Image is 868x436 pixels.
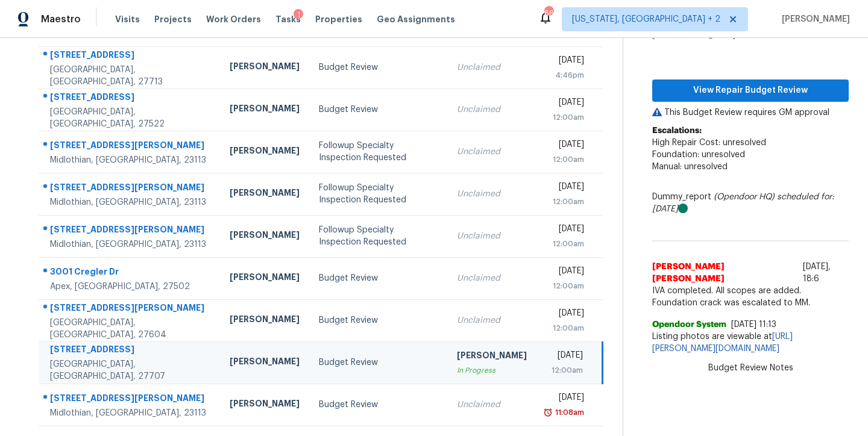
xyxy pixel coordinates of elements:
span: Listing photos are viewable at [652,331,849,355]
span: Visits [115,13,140,25]
div: 12:00am [546,280,584,292]
div: 12:00am [546,238,584,250]
div: Unclaimed [457,104,527,116]
div: [STREET_ADDRESS][PERSON_NAME] [50,223,210,238]
div: Apex, [GEOGRAPHIC_DATA], 27502 [50,281,210,293]
div: Budget Review [319,272,438,284]
div: 66 [544,7,553,19]
p: This Budget Review requires GM approval [652,107,849,119]
div: [STREET_ADDRESS][PERSON_NAME] [50,139,210,154]
div: [GEOGRAPHIC_DATA], [GEOGRAPHIC_DATA], 27707 [50,358,210,382]
div: [PERSON_NAME] [230,229,300,244]
div: [DATE] [546,223,584,238]
div: [STREET_ADDRESS][PERSON_NAME] [50,392,210,407]
div: Unclaimed [457,61,527,73]
img: Overdue Alarm Icon [543,406,553,419]
div: Followup Specialty Inspection Requested [319,224,438,248]
div: [PERSON_NAME] [230,187,300,202]
div: [PERSON_NAME] [230,60,300,75]
div: Unclaimed [457,188,527,200]
div: Dummy_report [652,191,849,215]
div: [DATE] [546,139,584,154]
div: Unclaimed [457,272,527,284]
div: Budget Review [319,61,438,73]
div: Followup Specialty Inspection Requested [319,182,438,206]
div: Midlothian, [GEOGRAPHIC_DATA], 23113 [50,407,210,419]
span: [US_STATE], [GEOGRAPHIC_DATA] + 2 [572,13,720,25]
div: 11:08am [553,406,584,419]
div: 12:00am [546,196,584,208]
div: [STREET_ADDRESS][PERSON_NAME] [50,302,210,317]
div: [DATE] [546,307,584,322]
div: [DATE] [546,349,583,364]
span: Work Orders [206,13,261,25]
div: 12:00am [546,111,584,123]
div: Midlothian, [GEOGRAPHIC_DATA], 23113 [50,238,210,251]
div: [DATE] [546,54,584,69]
span: [DATE] 11:13 [731,320,776,329]
div: Budget Review [319,314,438,326]
span: View Repair Budget Review [662,83,839,98]
span: [PERSON_NAME] [777,13,850,25]
div: [PERSON_NAME] [230,355,300,370]
span: [PERSON_NAME] [PERSON_NAME] [652,261,797,285]
button: View Repair Budget Review [652,79,849,102]
div: Budget Review [319,357,438,369]
div: [GEOGRAPHIC_DATA], [GEOGRAPHIC_DATA], 27604 [50,317,210,341]
span: Tasks [275,15,301,23]
span: Maestro [41,13,81,25]
div: Budget Review [319,104,438,116]
span: [DATE], 18:6 [803,263,831,283]
span: Opendoor System [652,319,726,331]
span: Geo Assignments [377,13,455,25]
span: IVA completed. All scopes are added. Foundation crack was escalated to MM. [652,285,849,309]
div: [GEOGRAPHIC_DATA], [GEOGRAPHIC_DATA], 27522 [50,106,210,130]
span: Properties [315,13,362,25]
div: 12:00am [546,322,584,334]
div: Midlothian, [GEOGRAPHIC_DATA], 23113 [50,196,210,208]
div: Unclaimed [457,146,527,158]
i: (Opendoor HQ) [714,193,775,201]
div: Unclaimed [457,230,527,242]
div: Unclaimed [457,314,527,326]
div: [DATE] [546,181,584,196]
span: High Repair Cost: unresolved [652,139,766,147]
div: [PERSON_NAME] [230,102,300,117]
div: Unclaimed [457,399,527,411]
div: [STREET_ADDRESS][PERSON_NAME] [50,181,210,196]
div: [PERSON_NAME] [457,349,527,364]
div: [PERSON_NAME] [230,271,300,286]
div: [DATE] [546,96,584,111]
i: scheduled for: [DATE] [652,193,834,213]
div: [STREET_ADDRESS] [50,91,210,106]
div: 1 [294,9,303,21]
div: 12:00am [546,154,584,166]
div: [DATE] [546,265,584,280]
span: Manual: unresolved [652,163,728,171]
span: Foundation: unresolved [652,151,745,159]
div: 12:00am [546,364,583,376]
div: [GEOGRAPHIC_DATA], [GEOGRAPHIC_DATA], 27713 [50,64,210,88]
div: Followup Specialty Inspection Requested [319,140,438,164]
div: [PERSON_NAME] [230,313,300,328]
b: Escalations: [652,126,702,135]
span: Projects [154,13,192,25]
a: [URL][PERSON_NAME][DOMAIN_NAME] [652,332,793,353]
div: 4:46pm [546,69,584,81]
div: [DATE] [546,391,584,406]
div: [PERSON_NAME] [230,145,300,160]
div: [PERSON_NAME] [230,397,300,413]
span: Budget Review Notes [701,362,800,374]
div: 3001 Cregler Dr [50,266,210,281]
div: In Progress [457,364,527,376]
div: Budget Review [319,399,438,411]
div: [STREET_ADDRESS] [50,343,210,358]
div: [STREET_ADDRESS] [50,49,210,64]
div: Midlothian, [GEOGRAPHIC_DATA], 23113 [50,154,210,166]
